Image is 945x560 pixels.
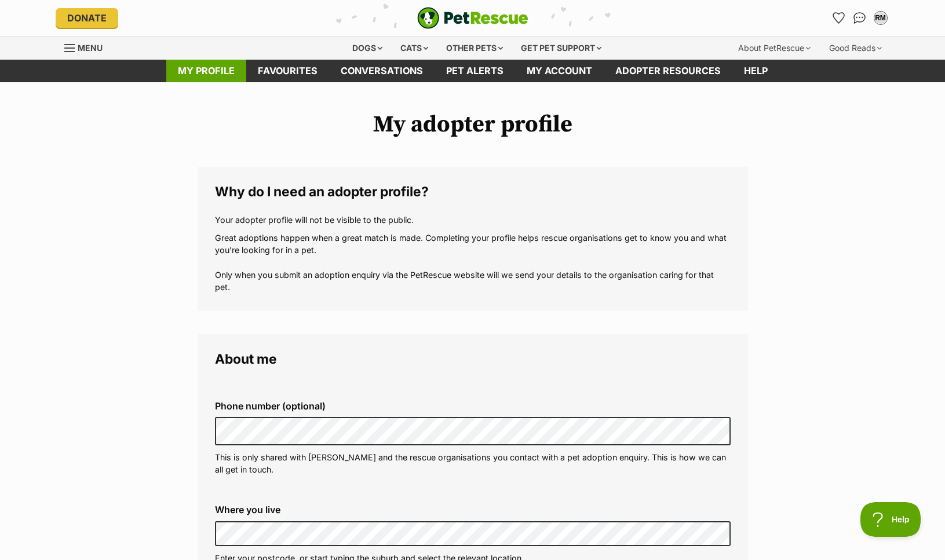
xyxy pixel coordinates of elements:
[875,12,886,24] div: RM
[851,9,869,27] a: Conversations
[604,60,732,82] a: Adopter resources
[56,8,118,28] a: Donate
[853,12,866,24] img: chat-41dd97257d64d25036548639549fe6c8038ab92f7586957e7f3b1b290dea8141.svg
[871,9,890,27] button: My account
[246,60,329,82] a: Favourites
[215,232,731,294] p: Great adoptions happen when a great match is made. Completing your profile helps rescue organisat...
[392,36,436,60] div: Cats
[830,9,890,27] ul: Account quick links
[417,7,528,29] img: logo-e224e6f780fb5917bec1dbf3a21bbac754714ae5b6737aabdf751b685950b380.svg
[215,451,731,476] p: This is only shared with [PERSON_NAME] and the rescue organisations you contact with a pet adopti...
[215,352,731,367] legend: About me
[215,504,731,515] label: Where you live
[438,36,511,60] div: Other pets
[435,60,515,82] a: Pet alerts
[732,60,779,82] a: Help
[830,9,848,27] a: Favourites
[515,60,604,82] a: My account
[215,214,731,226] p: Your adopter profile will not be visible to the public.
[215,184,731,199] legend: Why do I need an adopter profile?
[215,401,731,411] label: Phone number (optional)
[78,43,103,53] span: Menu
[417,7,528,29] a: PetRescue
[860,502,922,537] iframe: Help Scout Beacon - Open
[198,167,748,311] fieldset: Why do I need an adopter profile?
[198,111,748,138] h1: My adopter profile
[329,60,435,82] a: conversations
[730,36,819,60] div: About PetRescue
[344,36,391,60] div: Dogs
[166,60,246,82] a: My profile
[821,36,890,60] div: Good Reads
[513,36,610,60] div: Get pet support
[64,36,111,57] a: Menu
